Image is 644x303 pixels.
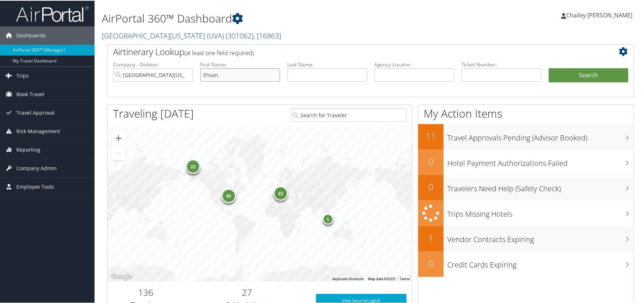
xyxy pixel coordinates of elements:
[253,30,281,40] span: , [ 16863 ]
[447,205,634,218] h3: Trips Missing Hotels
[16,122,60,140] span: Risk Management
[418,257,444,269] h2: 0
[16,103,55,121] span: Travel Approval
[418,174,634,200] a: 0Travelers Need Help (Safety Check)
[418,231,444,243] h2: 1
[113,45,584,57] h2: Airtinerary Lookup
[16,85,44,103] span: Book Travel
[102,30,281,40] a: [GEOGRAPHIC_DATA][US_STATE] (UVA)
[400,276,410,280] a: Terms (opens in new tab)
[111,145,126,160] button: Zoom out
[287,60,367,67] label: Last Name:
[566,11,632,19] span: Chailey [PERSON_NAME]
[418,123,634,149] a: 11Travel Approvals Pending (Advisor Booked)
[111,130,126,145] button: Zoom in
[16,66,29,84] span: Trips
[16,177,54,195] span: Employee Tools
[226,30,253,40] span: ( 301062 )
[332,276,364,281] button: Keyboard shortcuts
[189,286,305,298] h2: 27
[273,185,288,200] div: 23
[16,159,57,177] span: Company Admin
[113,105,194,120] h1: Traveling [DATE]
[16,26,46,44] span: Dashboards
[461,60,541,67] label: Ticket Number:
[186,159,201,173] div: 22
[447,230,634,244] h3: Vendor Contracts Expiring
[16,140,40,158] span: Reporting
[447,154,634,168] h3: Hotel Payment Authorizations Failed
[221,188,236,202] div: 90
[102,10,460,25] h1: AirPortal 360™ Dashboard
[418,200,634,225] a: Trips Missing Hotels
[418,129,444,142] h2: 11
[323,213,333,224] div: 1
[418,251,634,276] a: 0Credit Cards Expiring
[113,286,178,298] h2: 136
[109,271,133,281] img: Google
[418,149,634,174] a: 0Hotel Payment Authorizations Failed
[418,225,634,251] a: 1Vendor Contracts Expiring
[418,105,634,120] h1: My Action Items
[16,5,89,22] img: airportal-logo.png
[368,276,395,280] span: Map data ©2025
[200,60,280,67] label: First Name:
[447,179,634,193] h3: Travelers Need Help (Safety Check)
[113,60,193,67] label: Company - Division:
[447,255,634,269] h3: Credit Cards Expiring
[549,67,629,82] button: Search
[109,271,133,281] a: Open this area in Google Maps (opens a new window)
[375,60,455,67] label: Agency Locator:
[561,4,640,25] a: Chailey [PERSON_NAME]
[418,155,444,167] h2: 0
[184,48,254,56] span: (at least one field required)
[447,128,634,142] h3: Travel Approvals Pending (Advisor Booked)
[418,180,444,192] h2: 0
[291,108,407,121] input: Search for Traveler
